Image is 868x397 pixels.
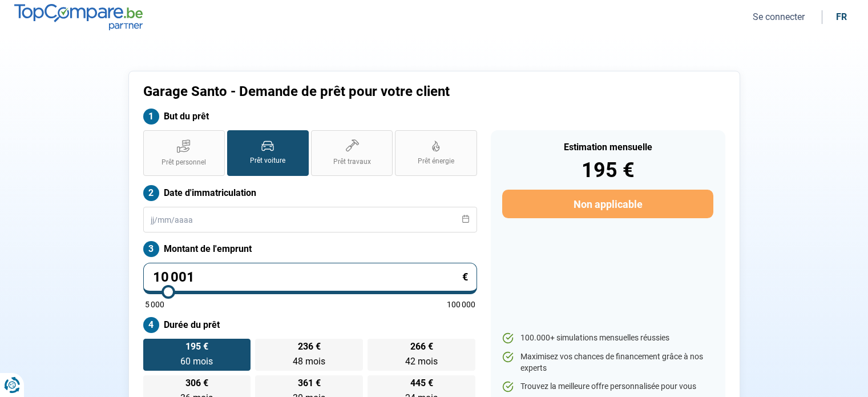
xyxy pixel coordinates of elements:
[836,11,847,22] div: fr
[410,342,433,351] span: 266 €
[143,109,477,125] label: But du prêt
[143,207,477,232] input: jj/mm/aaaa
[298,379,321,388] span: 361 €
[333,157,371,167] span: Prêt travaux
[14,4,143,30] img: TopCompare.be
[749,11,808,23] button: Se connecter
[162,158,206,167] span: Prêt personnel
[298,342,321,351] span: 236 €
[502,190,713,218] button: Non applicable
[143,317,477,333] label: Durée du prêt
[462,272,468,282] span: €
[502,351,713,374] li: Maximisez vos chances de financement grâce à nos experts
[418,157,454,166] span: Prêt énergie
[185,379,208,388] span: 306 €
[405,356,438,367] span: 42 mois
[502,381,713,392] li: Trouvez la meilleure offre personnalisée pour vous
[502,332,713,344] li: 100.000+ simulations mensuelles réussies
[502,143,713,152] div: Estimation mensuelle
[180,356,213,367] span: 60 mois
[293,356,325,367] span: 48 mois
[143,83,576,100] h1: Garage Santo - Demande de prêt pour votre client
[145,300,164,308] span: 5 000
[447,300,475,308] span: 100 000
[250,156,285,166] span: Prêt voiture
[143,185,477,201] label: Date d'immatriculation
[143,241,477,257] label: Montant de l'emprunt
[185,342,208,351] span: 195 €
[502,160,713,181] div: 195 €
[410,379,433,388] span: 445 €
